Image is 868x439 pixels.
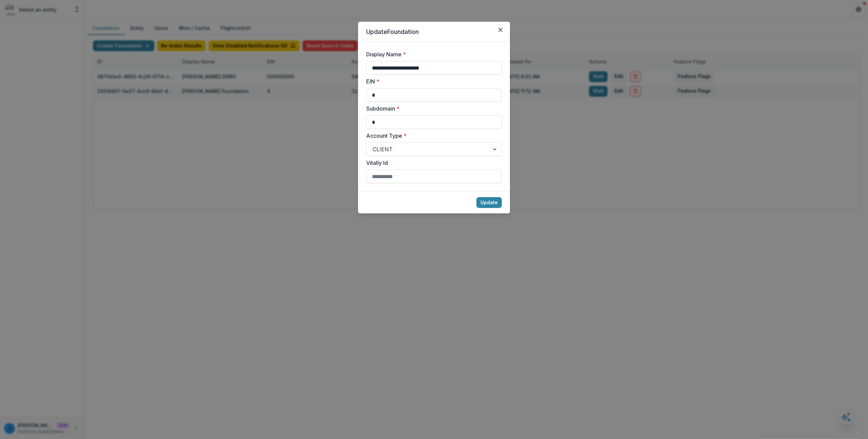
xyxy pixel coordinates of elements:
label: Vitally Id [366,159,498,167]
label: Display Name [366,50,498,58]
button: Update [476,197,502,208]
button: Close [495,24,506,35]
label: EIN [366,77,498,85]
label: Account Type [366,132,498,140]
label: Subdomain [366,104,498,113]
header: Update Foundation [358,22,510,42]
